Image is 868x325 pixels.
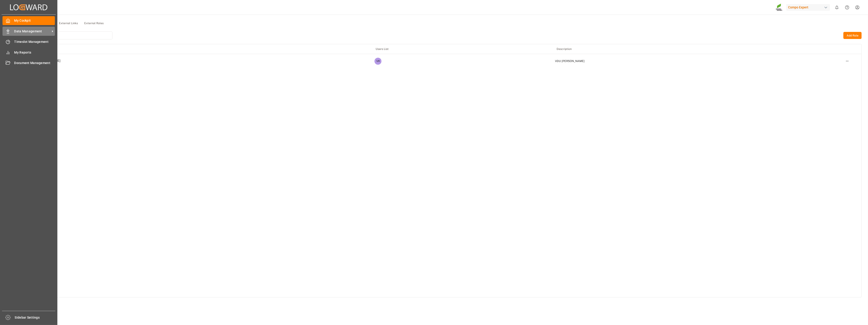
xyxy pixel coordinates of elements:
th: Role Name [22,44,371,54]
input: Search for roles [21,31,112,39]
span: My Cockpit [14,18,55,23]
img: Screenshot%202023-09-29%20at%2010.02.21.png_1712312052.png [776,3,783,11]
a: My Cockpit [3,16,55,25]
span: VK [374,58,382,65]
button: Add Role [843,32,862,39]
button: External Links [56,20,81,27]
button: show 0 new notifications [832,2,842,13]
a: Timeslot Management [3,37,55,46]
span: Timeslot Management [14,39,55,44]
button: Help Center [842,2,852,13]
span: Data Management [14,29,50,34]
div: Compo Expert [786,4,830,11]
a: My Reports [3,48,55,57]
span: Sidebar Settings [15,315,56,320]
th: Description [552,44,841,54]
button: Compo Expert [786,3,832,12]
a: Document Management [3,59,55,67]
span: Document Management [14,61,55,65]
button: External Roles [81,20,107,27]
span: My Reports [14,50,55,55]
td: VDU [PERSON_NAME] [552,54,841,68]
th: Users List [371,44,552,54]
button: VK [374,57,382,65]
